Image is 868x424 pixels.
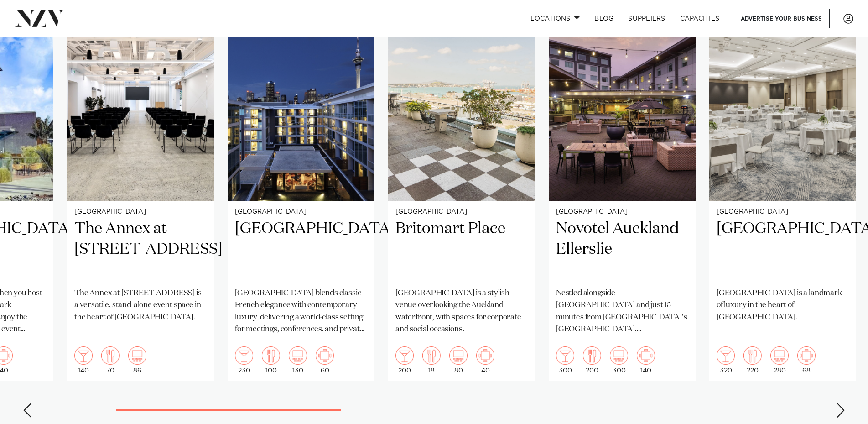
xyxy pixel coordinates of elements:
[549,4,696,381] swiper-slide: 5 / 15
[262,346,280,374] div: 100
[228,4,374,381] a: Sofitel Auckland Viaduct Harbour hotel venue [GEOGRAPHIC_DATA] [GEOGRAPHIC_DATA] [GEOGRAPHIC_DATA...
[556,346,574,374] div: 300
[717,219,849,280] h2: [GEOGRAPHIC_DATA]
[395,288,528,335] p: [GEOGRAPHIC_DATA] is a stylish venue overlooking the Auckland waterfront, with spaces for corpora...
[610,346,628,374] div: 300
[388,4,535,381] a: [GEOGRAPHIC_DATA] Britomart Place [GEOGRAPHIC_DATA] is a stylish venue overlooking the Auckland w...
[128,346,146,374] div: 86
[583,346,601,374] div: 200
[67,4,214,381] swiper-slide: 2 / 15
[235,346,253,365] img: cocktail.png
[449,346,468,374] div: 80
[101,346,120,365] img: dining.png
[733,9,830,28] a: Advertise your business
[556,209,688,215] small: [GEOGRAPHIC_DATA]
[228,4,374,201] img: Sofitel Auckland Viaduct Harbour hotel venue
[587,9,621,28] a: BLOG
[74,209,207,215] small: [GEOGRAPHIC_DATA]
[235,346,253,374] div: 230
[289,346,307,374] div: 130
[556,346,574,365] img: cocktail.png
[797,346,816,374] div: 68
[316,346,334,374] div: 60
[610,346,628,365] img: theatre.png
[637,346,655,365] img: meeting.png
[101,346,120,374] div: 70
[717,209,849,215] small: [GEOGRAPHIC_DATA]
[743,346,762,365] img: dining.png
[316,346,334,365] img: meeting.png
[709,4,856,381] swiper-slide: 6 / 15
[235,288,367,335] p: [GEOGRAPHIC_DATA] blends classic French elegance with contemporary luxury, delivering a world-cla...
[289,346,307,365] img: theatre.png
[235,219,367,280] h2: [GEOGRAPHIC_DATA]
[673,9,727,28] a: Capacities
[388,4,535,381] swiper-slide: 4 / 15
[128,346,146,365] img: theatre.png
[395,219,528,280] h2: Britomart Place
[549,4,696,381] a: [GEOGRAPHIC_DATA] Novotel Auckland Ellerslie Nestled alongside [GEOGRAPHIC_DATA] and just 15 minu...
[67,4,214,381] a: [GEOGRAPHIC_DATA] The Annex at [STREET_ADDRESS] The Annex at [STREET_ADDRESS] is a versatile, sta...
[476,346,494,365] img: meeting.png
[15,10,64,26] img: nzv-logo.png
[422,346,441,365] img: dining.png
[395,346,414,374] div: 200
[476,346,494,374] div: 40
[422,346,441,374] div: 18
[556,288,688,335] p: Nestled alongside [GEOGRAPHIC_DATA] and just 15 minutes from [GEOGRAPHIC_DATA]'s [GEOGRAPHIC_DATA...
[74,219,207,280] h2: The Annex at [STREET_ADDRESS]
[449,346,468,365] img: theatre.png
[74,288,207,324] p: The Annex at [STREET_ADDRESS] is a versatile, stand-alone event space in the heart of [GEOGRAPHIC...
[228,4,374,381] swiper-slide: 3 / 15
[709,4,856,381] a: [GEOGRAPHIC_DATA] [GEOGRAPHIC_DATA] [GEOGRAPHIC_DATA] is a landmark of luxury in the heart of [GE...
[523,9,587,28] a: Locations
[770,346,789,374] div: 280
[717,346,735,365] img: cocktail.png
[395,346,414,365] img: cocktail.png
[395,209,528,215] small: [GEOGRAPHIC_DATA]
[797,346,816,365] img: meeting.png
[74,346,93,374] div: 140
[556,219,688,280] h2: Novotel Auckland Ellerslie
[583,346,601,365] img: dining.png
[770,346,789,365] img: theatre.png
[621,9,672,28] a: SUPPLIERS
[74,346,93,365] img: cocktail.png
[262,346,280,365] img: dining.png
[717,288,849,324] p: [GEOGRAPHIC_DATA] is a landmark of luxury in the heart of [GEOGRAPHIC_DATA].
[743,346,762,374] div: 220
[637,346,655,374] div: 140
[235,209,367,215] small: [GEOGRAPHIC_DATA]
[717,346,735,374] div: 320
